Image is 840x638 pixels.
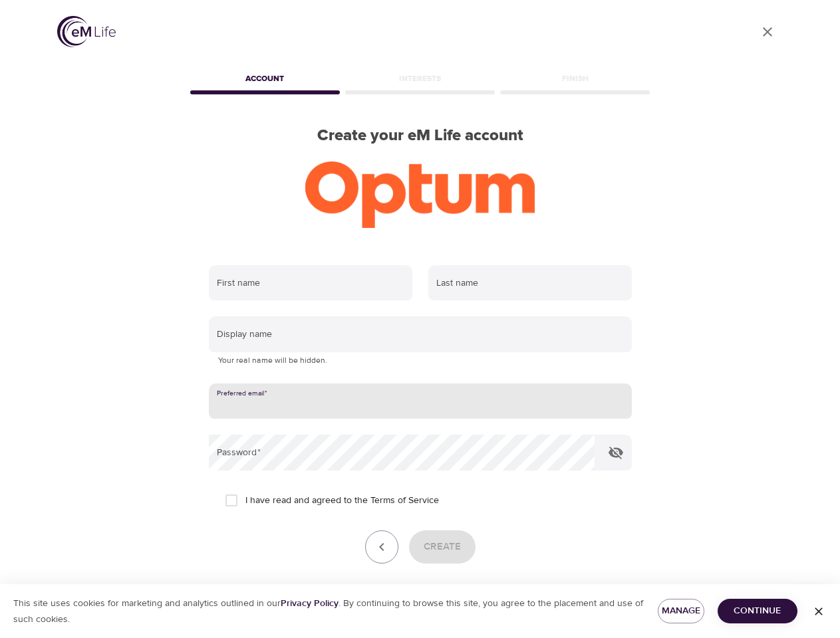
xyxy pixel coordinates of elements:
span: Manage [668,603,694,619]
img: logo [57,16,116,47]
span: Continue [728,603,787,619]
span: I have read and agreed to the [245,494,439,508]
p: Your real name will be hidden. [218,354,623,368]
button: Manage [658,599,704,623]
a: Privacy Policy [281,597,339,609]
h2: Create your eM Life account [188,126,653,146]
a: Terms of Service [370,494,439,508]
a: close [752,16,783,48]
img: Optum-logo-ora-RGB.png [305,161,535,228]
button: Continue [718,599,797,623]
